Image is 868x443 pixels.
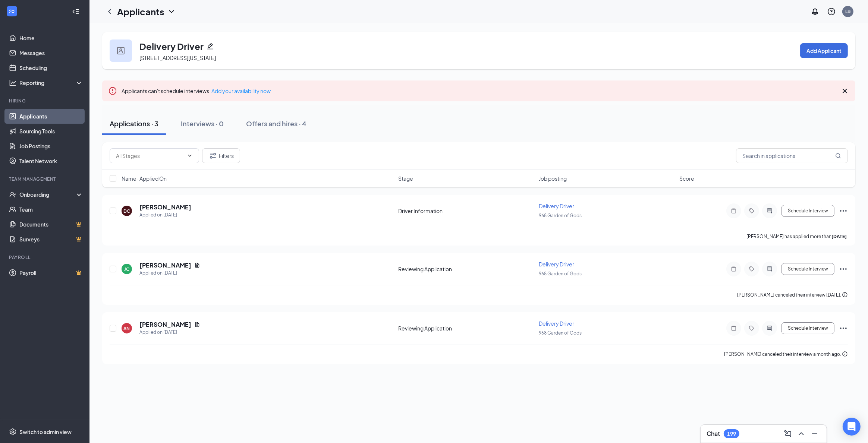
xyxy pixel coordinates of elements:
[124,266,129,272] div: JC
[398,207,534,215] div: Driver Information
[737,291,848,299] div: [PERSON_NAME] canceled their interview [DATE].
[839,324,848,333] svg: Ellipses
[539,175,567,182] span: Job posting
[539,261,574,268] span: Delivery Driver
[842,292,848,298] svg: Info
[139,261,191,269] h5: [PERSON_NAME]
[765,325,774,331] svg: ActiveChat
[139,269,200,277] div: Applied on [DATE]
[202,148,240,163] button: Filter Filters
[747,208,756,214] svg: Tag
[9,79,16,86] svg: Analysis
[194,262,200,268] svg: Document
[539,271,582,276] span: 968 Garden of Gods
[724,351,848,358] div: [PERSON_NAME] canceled their interview a month ago.
[729,325,738,331] svg: Note
[19,60,83,75] a: Scheduling
[845,8,850,15] div: LB
[110,119,158,128] div: Applications · 3
[539,203,574,209] span: Delivery Driver
[782,428,794,440] button: ComposeMessage
[811,7,820,16] svg: Notifications
[19,139,83,154] a: Job Postings
[19,109,83,124] a: Applicants
[707,430,720,438] h3: Chat
[72,8,79,15] svg: Collapse
[679,175,694,182] span: Score
[797,429,806,438] svg: ChevronUp
[117,47,125,54] img: user icon
[840,86,849,95] svg: Cross
[167,7,176,16] svg: ChevronDown
[539,213,582,218] span: 968 Garden of Gods
[19,428,72,436] div: Switch to admin view
[19,79,84,86] div: Reporting
[139,40,204,53] h3: Delivery Driver
[539,320,574,327] span: Delivery Driver
[117,5,164,18] h1: Applicants
[809,428,821,440] button: Minimize
[729,208,738,214] svg: Note
[398,265,534,273] div: Reviewing Application
[9,98,82,104] div: Hiring
[19,45,83,60] a: Messages
[729,266,738,272] svg: Note
[8,7,16,15] svg: WorkstreamLogo
[839,206,848,215] svg: Ellipses
[105,7,114,16] svg: ChevronLeft
[398,325,534,332] div: Reviewing Application
[123,208,130,214] div: DC
[9,176,82,182] div: Team Management
[9,191,16,198] svg: UserCheck
[781,322,834,334] button: Schedule Interview
[19,124,83,139] a: Sourcing Tools
[19,202,83,217] a: Team
[116,152,184,160] input: All Stages
[139,203,191,211] h5: [PERSON_NAME]
[765,266,774,272] svg: ActiveChat
[139,329,200,336] div: Applied on [DATE]
[124,325,130,332] div: AN
[108,86,117,95] svg: Error
[736,148,848,163] input: Search in applications
[211,88,271,94] a: Add your availability now
[19,217,83,232] a: DocumentsCrown
[781,263,834,275] button: Schedule Interview
[747,325,756,331] svg: Tag
[122,88,271,94] span: Applicants can't schedule interviews.
[122,175,167,182] span: Name · Applied On
[194,322,200,327] svg: Document
[207,42,214,50] svg: Pencil
[187,153,193,159] svg: ChevronDown
[19,31,83,45] a: Home
[727,431,736,437] div: 199
[783,429,792,438] svg: ComposeMessage
[139,211,191,219] div: Applied on [DATE]
[19,154,83,168] a: Talent Network
[208,151,217,160] svg: Filter
[246,119,306,128] div: Offers and hires · 4
[831,234,847,239] b: [DATE]
[800,43,848,58] button: Add Applicant
[19,265,83,280] a: PayrollCrown
[139,320,191,329] h5: [PERSON_NAME]
[765,208,774,214] svg: ActiveChat
[398,175,413,182] span: Stage
[781,205,834,217] button: Schedule Interview
[843,418,861,436] div: Open Intercom Messenger
[9,254,82,260] div: Payroll
[19,232,83,247] a: SurveysCrown
[795,428,807,440] button: ChevronUp
[181,119,224,128] div: Interviews · 0
[810,429,819,438] svg: Minimize
[19,191,77,198] div: Onboarding
[139,54,216,61] span: [STREET_ADDRESS][US_STATE]
[746,233,848,240] p: [PERSON_NAME] has applied more than .
[539,330,582,336] span: 968 Garden of Gods
[835,153,841,159] svg: MagnifyingGlass
[747,266,756,272] svg: Tag
[827,7,836,16] svg: QuestionInfo
[839,265,848,273] svg: Ellipses
[842,351,848,357] svg: Info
